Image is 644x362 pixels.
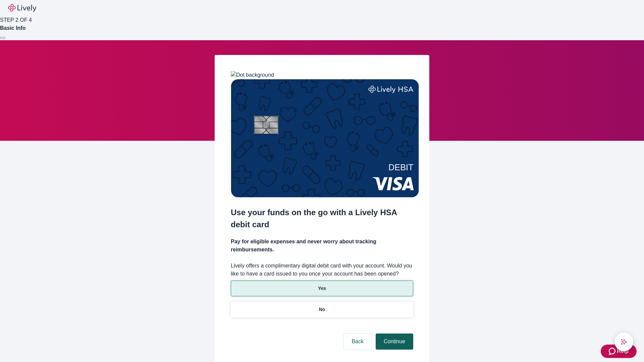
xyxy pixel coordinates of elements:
h4: Pay for eligible expenses and never worry about tracking reimbursements. [231,238,413,254]
span: Help [617,347,629,355]
button: No [231,302,413,317]
svg: Zendesk support icon [609,347,617,355]
img: Dot background [231,71,274,79]
button: Continue [376,334,413,350]
svg: Lively AI Assistant [621,339,627,345]
h2: Use your funds on the go with a Lively HSA debit card [231,206,413,231]
p: No [319,306,325,313]
img: Lively [8,4,36,12]
button: Zendesk support iconHelp [601,345,637,358]
button: chat [614,333,633,351]
label: Lively offers a complimentary digital debit card with your account. Would you like to have a card... [231,262,413,278]
p: Yes [318,285,326,292]
button: Yes [231,281,413,296]
img: Debit card [231,79,419,197]
button: Back [343,334,372,350]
